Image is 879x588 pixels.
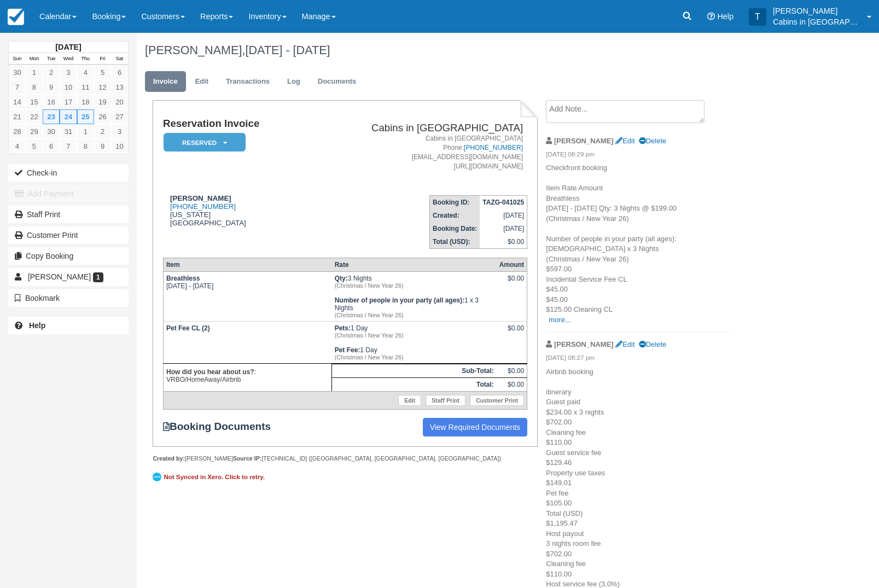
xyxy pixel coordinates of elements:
[43,80,60,95] a: 9
[773,5,860,16] p: [PERSON_NAME]
[8,185,129,202] button: Add Payment
[332,258,497,272] th: Rate
[8,247,129,265] button: Copy Booking
[9,95,26,109] a: 14
[717,12,734,21] span: Help
[499,275,524,291] div: $0.00
[28,272,91,281] span: [PERSON_NAME]
[163,272,331,322] td: [DATE] - [DATE]
[549,316,571,324] a: more...
[77,53,94,65] th: Thu
[166,366,329,385] p: : VRBO/HomeAway/Airbnb
[233,455,262,462] strong: Source IP:
[77,124,94,139] a: 1
[111,139,128,154] a: 10
[163,132,242,153] a: Reserved
[94,139,111,154] a: 9
[335,332,494,339] em: (Christmas / New Year 26)
[77,80,94,95] a: 11
[429,196,480,209] th: Booking ID:
[218,71,278,92] a: Transactions
[26,109,43,124] a: 22
[187,71,217,92] a: Edit
[77,65,94,80] a: 4
[497,258,527,272] th: Amount
[546,353,730,365] em: [DATE] 08:27 pm
[9,124,26,139] a: 28
[429,222,480,235] th: Booking Date:
[304,123,523,134] h2: Cabins in [GEOGRAPHIC_DATA]
[749,8,766,26] div: T
[8,226,129,244] a: Customer Print
[26,65,43,80] a: 1
[304,134,523,172] address: Cabins in [GEOGRAPHIC_DATA] Phone: [EMAIL_ADDRESS][DOMAIN_NAME] [URL][DOMAIN_NAME]
[335,346,360,354] strong: Pet Fee
[43,95,60,109] a: 16
[153,455,537,463] div: [PERSON_NAME] [TECHNICAL_ID] ([GEOGRAPHIC_DATA], [GEOGRAPHIC_DATA], [GEOGRAPHIC_DATA])
[26,80,43,95] a: 8
[163,194,300,227] div: [US_STATE] [GEOGRAPHIC_DATA]
[43,124,60,139] a: 30
[9,139,26,154] a: 4
[55,43,81,51] strong: [DATE]
[93,272,103,282] span: 1
[639,340,666,348] a: Delete
[94,53,111,65] th: Fri
[615,340,634,348] a: Edit
[470,395,524,406] a: Customer Print
[170,202,236,211] a: [PHONE_NUMBER]
[94,65,111,80] a: 5
[8,268,129,286] a: [PERSON_NAME] 1
[9,109,26,124] a: 21
[60,139,77,154] a: 7
[615,137,634,145] a: Edit
[639,137,666,145] a: Delete
[94,109,111,124] a: 26
[145,71,186,92] a: Invoice
[163,118,300,130] h1: Reservation Invoice
[60,65,77,80] a: 3
[43,53,60,65] th: Tue
[77,139,94,154] a: 8
[8,317,129,334] a: Help
[163,258,331,272] th: Item
[8,206,129,223] a: Staff Print
[77,109,94,124] a: 25
[43,65,60,80] a: 2
[554,137,614,145] strong: [PERSON_NAME]
[464,144,523,152] a: [PHONE_NUMBER]
[111,65,128,80] a: 6
[480,222,527,235] td: [DATE]
[773,16,860,27] p: Cabins in [GEOGRAPHIC_DATA]
[111,109,128,124] a: 27
[26,95,43,109] a: 15
[335,296,464,304] strong: Number of people in your party (all ages)
[60,53,77,65] th: Wed
[9,65,26,80] a: 30
[335,282,494,289] em: (Christmas / New Year 26)
[153,455,185,462] strong: Created by:
[279,71,308,92] a: Log
[429,209,480,222] th: Created:
[77,95,94,109] a: 18
[426,395,465,406] a: Staff Print
[26,139,43,154] a: 5
[480,209,527,222] td: [DATE]
[335,312,494,318] em: (Christmas / New Year 26)
[43,109,60,124] a: 23
[245,43,330,57] span: [DATE] - [DATE]
[429,235,480,249] th: Total (USD):
[482,199,524,206] strong: TAZG-041025
[9,80,26,95] a: 7
[166,275,200,282] strong: Breathless
[111,95,128,109] a: 20
[497,364,527,378] td: $0.00
[166,324,210,332] strong: Pet Fee CL (2)
[423,418,528,436] a: View Required Documents
[170,194,231,202] strong: [PERSON_NAME]
[8,9,24,25] img: checkfront-main-nav-mini-logo.png
[145,44,788,57] h1: [PERSON_NAME],
[60,109,77,124] a: 24
[332,322,497,364] td: 1 Day 1 Day
[335,324,351,332] strong: Pets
